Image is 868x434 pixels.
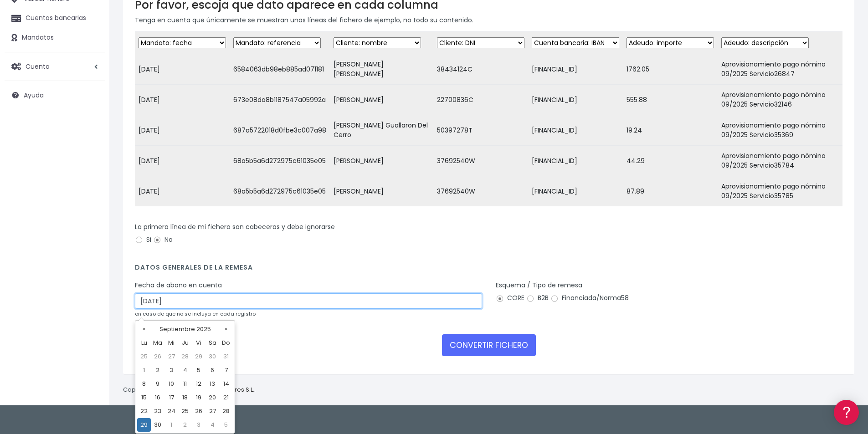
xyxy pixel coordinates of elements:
td: [PERSON_NAME] [330,85,433,115]
td: 1 [164,418,178,432]
th: Vi [192,336,205,350]
td: 87.89 [623,176,718,207]
td: 29 [192,350,205,363]
a: Formatos [9,115,173,129]
td: 30 [151,418,164,432]
td: 7 [219,363,233,377]
td: [PERSON_NAME] [PERSON_NAME] [330,54,433,85]
td: 30 [205,350,219,363]
td: [FINANCIAL_ID] [528,146,623,176]
td: 20 [205,391,219,404]
td: 8 [137,377,151,391]
td: Aprovisionamiento pago nómina 09/2025 Servicio35785 [718,176,842,207]
td: 673e08da8b1187547a05992a [230,85,330,115]
td: 50397278T [433,115,528,146]
td: 22700836C [433,85,528,115]
td: 1 [137,363,151,377]
td: 15 [137,391,151,404]
button: Contáctanos [9,244,173,260]
td: 3 [164,363,178,377]
td: 29 [137,418,151,432]
td: 18 [178,391,192,404]
td: [DATE] [135,176,230,207]
td: 26 [151,350,164,363]
td: 5 [192,363,205,377]
td: [FINANCIAL_ID] [528,115,623,146]
td: 6584063db98eb885ad071181 [230,54,330,85]
a: POWERED BY ENCHANT [125,262,175,271]
span: Cuenta [26,61,50,71]
th: Sa [205,336,219,350]
td: [PERSON_NAME] [330,146,433,176]
label: Fecha de abono en cuenta [135,281,222,290]
td: 3 [192,418,205,432]
td: 24 [164,404,178,418]
th: Do [219,336,233,350]
td: 4 [205,418,219,432]
div: Información general [9,63,173,72]
label: No [153,235,173,245]
td: 28 [178,350,192,363]
label: Si [135,235,151,245]
a: Perfiles de empresas [9,158,173,172]
a: Información general [9,77,173,92]
th: Mi [164,336,178,350]
td: Aprovisionamiento pago nómina 09/2025 Servicio35369 [718,115,842,146]
td: Aprovisionamiento pago nómina 09/2025 Servicio35784 [718,146,842,176]
td: 16 [151,391,164,404]
td: [DATE] [135,85,230,115]
td: 9 [151,377,164,391]
td: [FINANCIAL_ID] [528,176,623,207]
a: Videotutoriales [9,143,173,158]
td: 26 [192,404,205,418]
a: Ayuda [5,86,105,105]
td: 27 [205,404,219,418]
td: 68a5b5a6d272975c61035e05 [230,146,330,176]
a: Mandatos [5,28,105,47]
td: 38434124C [433,54,528,85]
small: en caso de que no se incluya en cada registro [135,310,256,317]
td: 17 [164,391,178,404]
td: Aprovisionamiento pago nómina 09/2025 Servicio32146 [718,85,842,115]
td: 12 [192,377,205,391]
td: 2 [178,418,192,432]
td: 1762.05 [623,54,718,85]
td: [FINANCIAL_ID] [528,54,623,85]
td: [DATE] [135,146,230,176]
td: 37692540W [433,146,528,176]
td: 5 [219,418,233,432]
td: 6 [205,363,219,377]
td: 11 [178,377,192,391]
td: 25 [178,404,192,418]
td: Aprovisionamiento pago nómina 09/2025 Servicio26847 [718,54,842,85]
td: 22 [137,404,151,418]
th: » [219,322,233,336]
td: 687a5722018d0fbe3c007a98 [230,115,330,146]
td: 13 [205,377,219,391]
a: Cuenta [5,57,105,76]
td: 44.29 [623,146,718,176]
td: 27 [164,350,178,363]
td: 37692540W [433,176,528,207]
th: Septiembre 2025 [151,322,219,336]
a: Cuentas bancarias [5,9,105,28]
th: Ju [178,336,192,350]
td: 68a5b5a6d272975c61035e05 [230,176,330,207]
td: [PERSON_NAME] Guallaron Del Cerro [330,115,433,146]
label: Esquema / Tipo de remesa [496,281,582,290]
td: 4 [178,363,192,377]
label: CORE [496,293,524,303]
a: Problemas habituales [9,129,173,143]
td: 14 [219,377,233,391]
td: 19.24 [623,115,718,146]
td: 28 [219,404,233,418]
th: Lu [137,336,151,350]
td: 19 [192,391,205,404]
div: Programadores [9,219,173,227]
label: La primera línea de mi fichero son cabeceras y debe ignorarse [135,222,335,232]
td: 2 [151,363,164,377]
td: 31 [219,350,233,363]
p: Copyright © 2025 . [123,385,256,395]
button: CONVERTIR FICHERO [442,334,536,356]
p: Tenga en cuenta que únicamente se muestran unas líneas del fichero de ejemplo, no todo su contenido. [135,15,842,25]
